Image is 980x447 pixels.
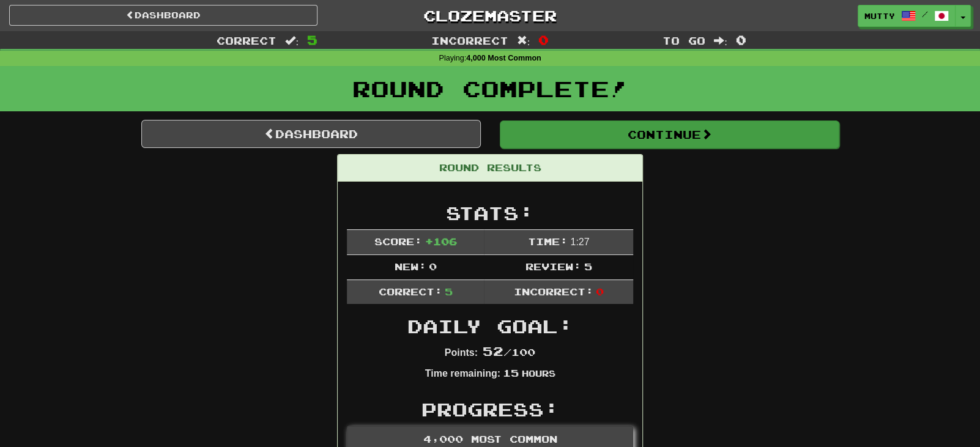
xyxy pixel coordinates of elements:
[347,316,633,336] h2: Daily Goal:
[584,260,592,272] span: 5
[466,54,541,62] strong: 4,000 Most Common
[538,32,549,47] span: 0
[378,286,442,297] span: Correct:
[864,10,895,21] span: mutty
[596,286,604,297] span: 0
[528,235,568,247] span: Time:
[4,76,976,101] h1: Round Complete!
[347,399,633,419] h2: Progress:
[425,368,500,379] strong: Time remaining:
[570,237,589,247] span: 1 : 27
[394,260,426,272] span: New:
[307,32,317,47] span: 5
[714,35,727,46] span: :
[425,235,456,247] span: + 106
[347,203,633,223] h2: Stats:
[525,260,581,272] span: Review:
[141,120,481,148] a: Dashboard
[445,286,453,297] span: 5
[374,235,422,247] span: Score:
[500,120,839,149] button: Continue
[338,155,642,182] div: Round Results
[922,10,928,18] span: /
[513,286,593,297] span: Incorrect:
[431,34,508,46] span: Incorrect
[445,347,478,358] strong: Points:
[217,34,277,46] span: Correct
[663,34,705,46] span: To go
[285,35,299,46] span: :
[736,32,746,47] span: 0
[483,346,535,358] span: / 100
[483,344,503,358] span: 52
[503,367,519,379] span: 15
[429,260,437,272] span: 0
[9,5,317,26] a: Dashboard
[517,35,530,46] span: :
[336,5,644,26] a: Clozemaster
[858,5,956,27] a: mutty /
[521,368,555,379] small: Hours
